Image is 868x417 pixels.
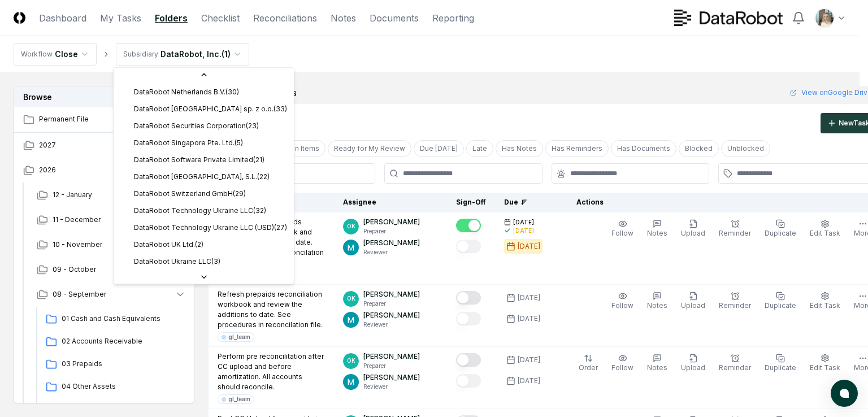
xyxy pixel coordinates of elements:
[274,223,287,233] div: ( 27 )
[253,206,266,216] div: ( 32 )
[211,257,220,267] div: ( 3 )
[134,87,239,97] div: DataRobot Netherlands B.V.
[134,172,270,182] div: DataRobot [GEOGRAPHIC_DATA], S.L.
[274,104,287,114] div: ( 33 )
[134,104,287,114] div: DataRobot [GEOGRAPHIC_DATA] sp. z o.o.
[195,240,203,250] div: ( 2 )
[134,206,266,216] div: DataRobot Technology Ukraine LLC
[233,189,246,199] div: ( 29 )
[253,155,264,165] div: ( 21 )
[134,138,243,148] div: DataRobot Singapore Pte. Ltd.
[235,138,243,148] div: ( 5 )
[134,121,259,131] div: DataRobot Securities Corporation
[134,257,220,267] div: DataRobot Ukraine LLC
[134,240,203,250] div: DataRobot UK Ltd.
[134,223,287,233] div: DataRobot Technology Ukraine LLC (USD)
[134,189,246,199] div: DataRobot Switzerland GmbH
[225,87,239,97] div: ( 30 )
[246,121,259,131] div: ( 23 )
[257,172,270,182] div: ( 22 )
[134,155,264,165] div: DataRobot Software Private Limited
